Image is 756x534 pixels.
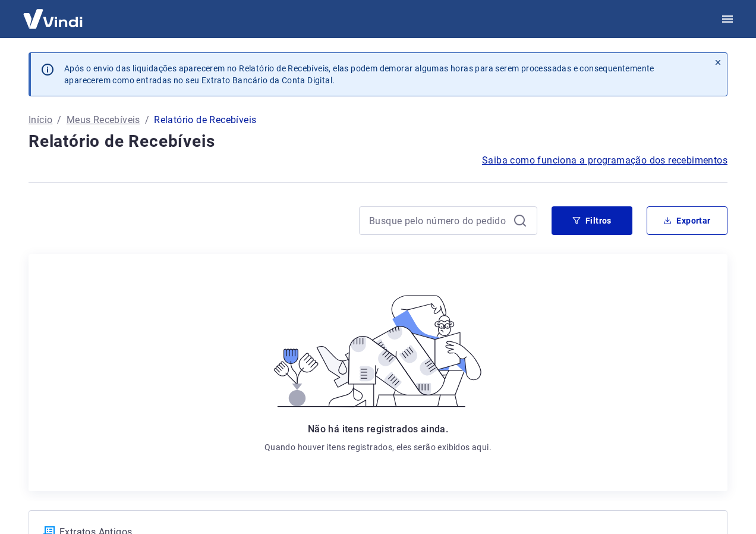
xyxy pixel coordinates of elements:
p: Relatório de Recebíveis [154,113,256,127]
a: Início [29,113,52,127]
p: Quando houver itens registrados, eles serão exibidos aqui. [264,441,492,453]
img: Vindi [14,1,92,37]
input: Busque pelo número do pedido [369,212,508,230]
p: / [145,113,149,127]
a: Saiba como funciona a programação dos recebimentos [482,153,727,168]
p: Após o envio das liquidações aparecerem no Relatório de Recebíveis, elas podem demorar algumas ho... [64,62,700,86]
button: Exportar [647,206,727,235]
a: Meus Recebíveis [67,113,140,127]
p: / [57,113,61,127]
span: Não há itens registrados ainda. [308,423,448,435]
h4: Relatório de Recebíveis [29,130,727,153]
button: Filtros [552,206,632,235]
